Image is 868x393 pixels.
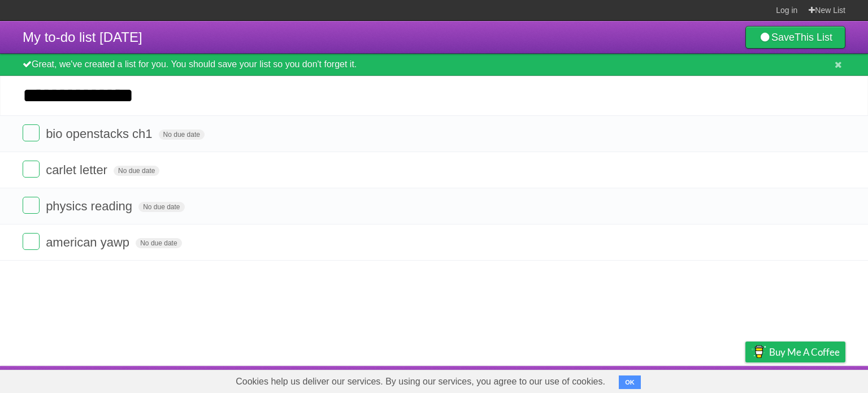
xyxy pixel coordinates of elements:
[751,342,766,361] img: Buy me a coffee
[46,235,132,249] span: american yawp
[159,129,205,140] span: No due date
[46,163,110,177] span: carlet letter
[46,127,155,141] span: bio openstacks ch1
[23,161,40,178] label: Done
[224,370,617,393] span: Cookies help us deliver our services. By using our services, you agree to our use of cookies.
[23,197,40,214] label: Done
[23,233,40,250] label: Done
[692,369,717,390] a: Terms
[769,342,840,362] span: Buy me a coffee
[745,342,845,362] a: Buy me a coffee
[23,29,142,45] span: My to-do list [DATE]
[595,369,619,390] a: About
[795,32,832,43] b: This List
[619,375,641,389] button: OK
[136,238,181,248] span: No due date
[731,369,760,390] a: Privacy
[114,166,159,176] span: No due date
[774,369,845,390] a: Suggest a feature
[632,369,678,390] a: Developers
[138,202,184,212] span: No due date
[745,26,845,49] a: SaveThis List
[46,199,135,213] span: physics reading
[23,124,40,141] label: Done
